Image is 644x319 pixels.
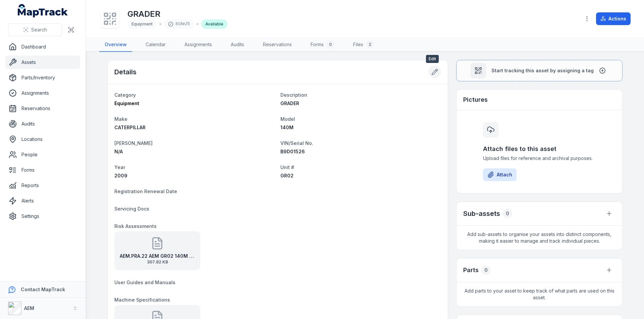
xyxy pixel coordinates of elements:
[366,41,374,49] div: 2
[18,4,68,17] a: MapTrack
[5,102,80,115] a: Reservations
[280,149,305,154] span: B9D01526
[31,26,47,33] span: Search
[280,100,299,106] span: GRADER
[201,19,227,29] div: Available
[114,297,170,303] span: Machine Specifications
[463,265,479,275] h3: Parts
[179,38,217,52] a: Assignments
[326,41,334,49] div: 0
[21,287,65,292] strong: Contact MapTrack
[483,155,596,162] span: Upload files for reference and archival purposes.
[483,168,517,181] button: Attach
[5,40,80,54] a: Dashboard
[280,140,313,146] span: VIN/Serial No.
[5,210,80,223] a: Settings
[456,60,623,81] button: Start tracking this asset by assigning a tag
[5,179,80,192] a: Reports
[114,100,139,106] span: Equipment
[596,12,631,25] button: Actions
[348,38,379,52] a: Files2
[5,163,80,177] a: Forms
[140,38,171,52] a: Calendar
[258,38,297,52] a: Reservations
[114,280,175,285] span: User Guides and Manuals
[5,71,80,84] a: Parts/Inventory
[491,67,594,74] span: Start tracking this asset by assigning a tag
[5,148,80,161] a: People
[114,173,127,178] span: 2009
[127,9,227,19] h1: GRADER
[24,305,34,311] strong: AEM
[114,206,149,212] span: Servicing Docs
[114,140,153,146] span: [PERSON_NAME]
[483,144,596,154] h3: Attach files to this asset
[463,95,488,104] h3: Pictures
[5,56,80,69] a: Assets
[99,38,132,52] a: Overview
[457,226,622,250] span: Add sub-assets to organise your assets into distinct components, making it easier to manage and t...
[8,23,62,36] button: Search
[114,188,177,194] span: Registration Renewal Date
[280,92,307,98] span: Description
[120,259,195,265] span: 307.82 KB
[503,209,512,218] div: 0
[457,282,622,306] span: Add parts to your asset to keep track of what parts are used on this asset.
[463,209,500,218] h2: Sub-assets
[120,253,195,259] strong: AEM.PRA.22 AEM GR02 140M Plant Risk Assessment
[5,86,80,100] a: Assignments
[280,173,293,178] span: GR02
[131,21,153,26] span: Equipment
[5,194,80,208] a: Alerts
[426,55,439,63] span: Edit
[114,223,157,229] span: Risk Assessments
[305,38,340,52] a: Forms0
[280,164,294,170] span: Unit #
[5,117,80,131] a: Audits
[114,92,136,98] span: Category
[114,67,137,77] h2: Details
[114,164,125,170] span: Year
[5,133,80,146] a: Locations
[114,116,127,122] span: Make
[114,149,123,154] span: N/A
[164,19,194,29] div: 818e25
[114,125,146,130] span: CATERPILLAR
[225,38,250,52] a: Audits
[280,116,295,122] span: Model
[481,265,491,275] div: 0
[280,125,293,130] span: 140M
